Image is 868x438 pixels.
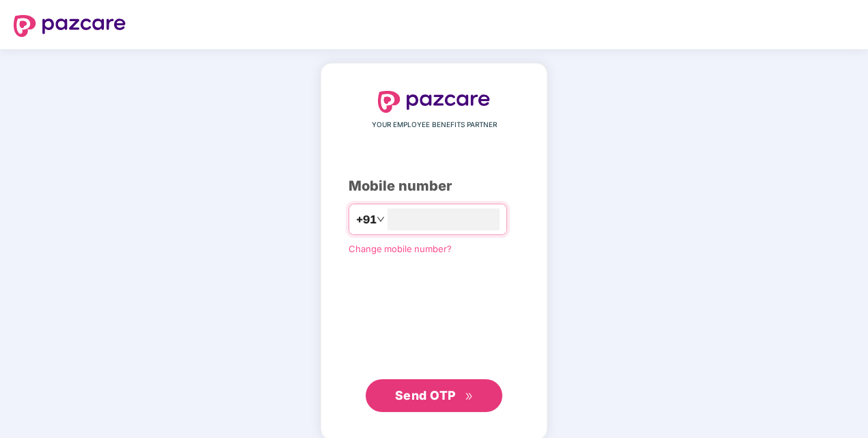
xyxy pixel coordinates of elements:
[349,176,519,197] div: Mobile number
[366,379,502,412] button: Send OTPdouble-right
[377,215,385,223] span: down
[349,243,452,254] a: Change mobile number?
[465,392,474,401] span: double-right
[372,120,497,131] span: YOUR EMPLOYEE BENEFITS PARTNER
[395,388,456,402] span: Send OTP
[356,211,377,228] span: +91
[14,15,126,37] img: logo
[378,91,490,113] img: logo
